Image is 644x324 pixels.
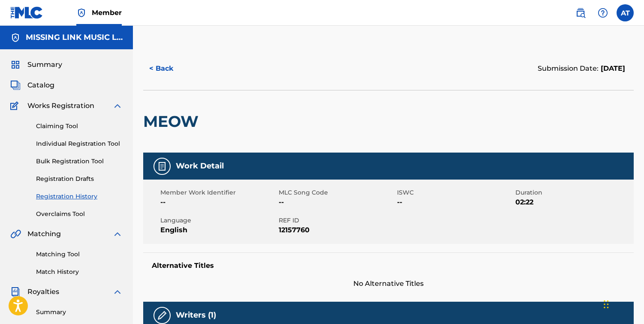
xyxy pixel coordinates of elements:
img: Royalties [10,287,21,297]
iframe: Resource Center [620,204,644,273]
span: No Alternative Titles [143,279,634,289]
span: MLC Song Code [279,188,395,197]
a: Individual Registration Tool [36,139,123,148]
span: Member [92,8,122,18]
img: search [575,8,586,18]
span: Works Registration [27,101,94,111]
span: Catalog [27,80,54,90]
img: Matching [10,229,21,239]
img: expand [112,287,123,297]
span: -- [397,197,513,207]
span: English [160,225,277,235]
img: Accounts [10,33,21,43]
div: User Menu [617,4,634,21]
span: -- [160,197,277,207]
span: Royalties [27,287,59,297]
span: Summary [27,60,62,70]
img: Writers [157,310,167,321]
a: CatalogCatalog [10,80,54,90]
img: Top Rightsholder [76,8,87,18]
a: Registration History [36,192,123,201]
h2: MEOW [143,112,203,131]
h5: Work Detail [176,161,224,171]
span: 12157760 [279,225,395,235]
button: < Back [143,58,195,79]
img: help [598,8,608,18]
img: Summary [10,60,21,70]
h5: Writers (1) [176,310,216,320]
a: SummarySummary [10,60,62,70]
span: -- [279,197,395,207]
span: ISWC [397,188,513,197]
span: Matching [27,229,61,239]
a: Registration Drafts [36,174,123,183]
span: Duration [515,188,632,197]
img: Works Registration [10,101,21,111]
span: REF ID [279,216,395,225]
span: [DATE] [599,64,625,72]
a: Claiming Tool [36,122,123,131]
a: Bulk Registration Tool [36,157,123,166]
span: Language [160,216,277,225]
div: Submission Date: [538,63,625,74]
img: expand [112,101,123,111]
span: Member Work Identifier [160,188,277,197]
a: Match History [36,267,123,276]
a: Overclaims Tool [36,210,123,219]
h5: Alternative Titles [152,261,625,270]
a: Matching Tool [36,250,123,259]
a: Summary [36,308,123,317]
img: Catalog [10,80,21,90]
h5: MISSING LINK MUSIC LLC [26,33,123,42]
div: Drag [604,291,609,317]
iframe: Chat Widget [601,283,644,324]
img: Work Detail [157,161,167,171]
img: MLC Logo [10,6,43,19]
div: Help [594,4,611,21]
a: Public Search [572,4,589,21]
span: 02:22 [515,197,632,207]
img: expand [112,229,123,239]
